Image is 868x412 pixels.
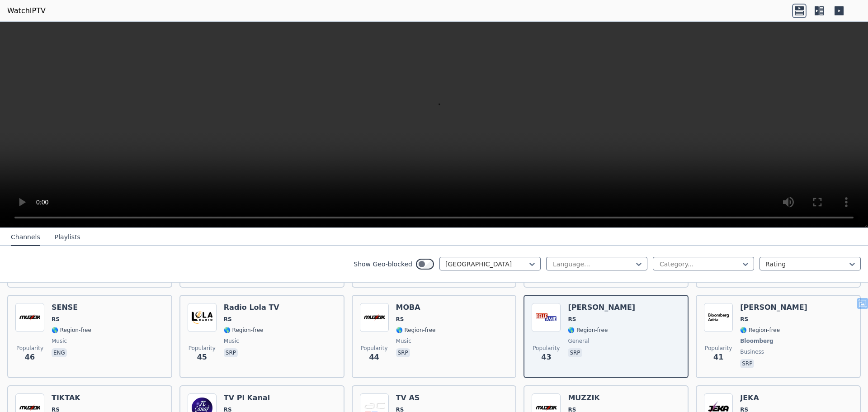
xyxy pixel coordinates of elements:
p: srp [224,348,238,357]
h6: [PERSON_NAME] [568,303,635,312]
span: Popularity [361,345,388,352]
h6: TV AS [396,393,436,403]
span: 41 [713,352,723,363]
p: eng [52,348,67,357]
a: WatchIPTV [7,5,46,16]
span: RS [568,316,576,323]
label: Show Geo-blocked [354,260,412,269]
img: Belle Amie [532,303,561,332]
img: SENSE [15,303,44,332]
h6: JEKA [740,393,780,403]
span: Popularity [16,345,43,352]
span: music [224,337,239,345]
span: music [396,337,411,345]
span: 🌎 Region-free [396,327,436,334]
span: RS [740,316,748,323]
span: 🌎 Region-free [568,327,608,334]
img: MOBA [360,303,389,332]
span: RS [224,316,232,323]
span: 43 [541,352,551,363]
span: Popularity [189,345,216,352]
h6: TV Pi Kanal [224,393,270,403]
p: srp [740,359,754,368]
span: 🌎 Region-free [52,327,91,334]
span: 45 [197,352,207,363]
h6: [PERSON_NAME] [740,303,807,312]
button: Channels [11,229,40,246]
h6: MOBA [396,303,436,312]
span: RS [396,316,404,323]
img: Radio Lola TV [188,303,217,332]
h6: SENSE [52,303,91,312]
span: Popularity [533,345,560,352]
span: 46 [25,352,35,363]
span: business [740,348,764,355]
span: general [568,337,589,345]
p: srp [396,348,410,357]
span: Bloomberg [740,337,774,345]
span: 🌎 Region-free [224,327,264,334]
h6: MUZZIK [568,393,608,403]
h6: Radio Lola TV [224,303,279,312]
p: srp [568,348,582,357]
img: Bloomberg Adria [704,303,733,332]
span: 44 [369,352,379,363]
span: music [52,337,67,345]
span: RS [52,316,60,323]
h6: TIKTAK [52,393,91,403]
button: Playlists [55,229,80,246]
span: Popularity [705,345,732,352]
span: 🌎 Region-free [740,327,780,334]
